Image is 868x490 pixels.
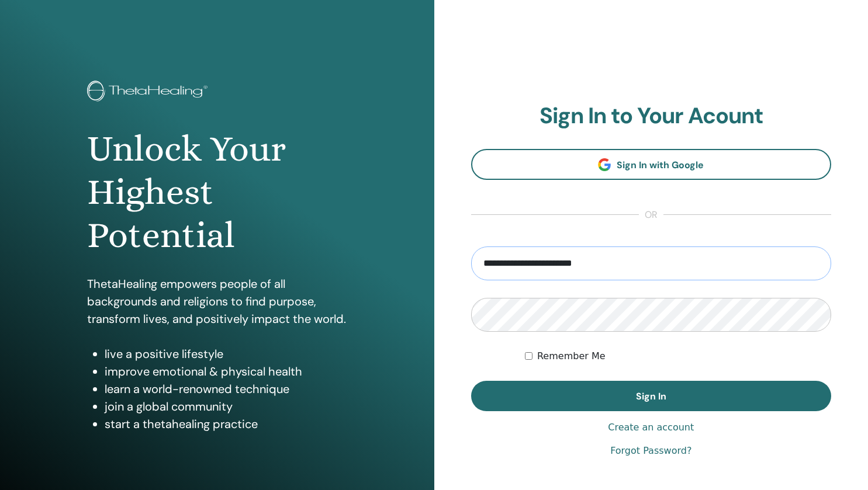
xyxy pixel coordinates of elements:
li: improve emotional & physical health [105,363,347,380]
a: Forgot Password? [610,444,691,458]
h1: Unlock Your Highest Potential [87,127,347,258]
h2: Sign In to Your Acount [471,103,832,130]
p: ThetaHealing empowers people of all backgrounds and religions to find purpose, transform lives, a... [87,275,347,328]
button: Sign In [471,381,832,411]
span: or [639,208,663,222]
span: Sign In with Google [617,159,704,171]
li: join a global community [105,398,347,415]
label: Remember Me [537,349,606,363]
li: start a thetahealing practice [105,415,347,433]
li: live a positive lifestyle [105,345,347,363]
a: Sign In with Google [471,149,832,180]
span: Sign In [636,390,666,402]
a: Create an account [608,421,694,435]
li: learn a world-renowned technique [105,380,347,398]
div: Keep me authenticated indefinitely or until I manually logout [525,349,831,363]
